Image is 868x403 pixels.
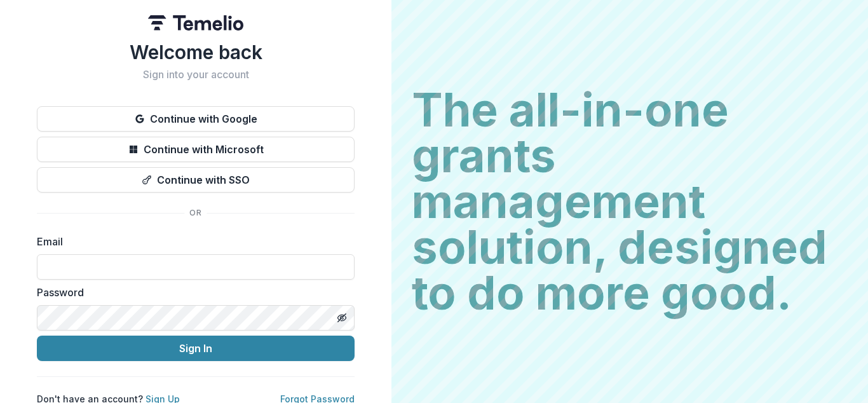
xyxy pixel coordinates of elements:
[37,41,355,64] h1: Welcome back
[37,167,355,193] button: Continue with SSO
[148,15,243,31] img: Temelio
[37,106,355,132] button: Continue with Google
[37,69,355,81] h2: Sign into your account
[37,234,347,249] label: Email
[332,308,352,328] button: Toggle password visibility
[37,137,355,162] button: Continue with Microsoft
[37,336,355,361] button: Sign In
[37,285,347,300] label: Password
